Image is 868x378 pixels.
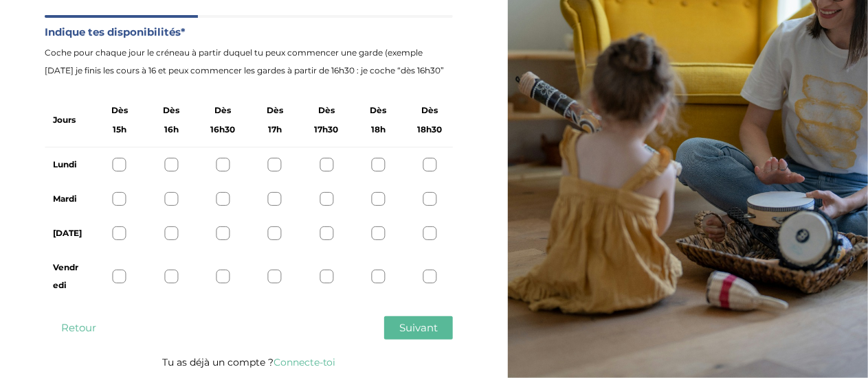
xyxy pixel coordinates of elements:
span: 18h30 [418,121,443,139]
label: [DATE] [53,224,82,242]
span: Dès [370,102,386,119]
span: Dès [111,102,128,119]
span: 17h30 [315,121,339,139]
button: Suivant [384,316,453,340]
span: 17h [268,121,282,139]
span: Dès [163,102,179,119]
span: 15h [113,121,126,139]
label: Jours [53,111,76,129]
span: 16h30 [210,121,235,139]
button: Retour [45,316,113,340]
span: 16h [164,121,179,139]
span: Dès [267,102,283,119]
label: Vendredi [53,259,82,294]
span: 18h [371,121,386,139]
span: Dès [214,102,231,119]
label: Lundi [53,156,82,174]
span: Suivant [399,321,438,334]
span: Dès [422,102,438,119]
a: Connecte-toi [274,356,336,368]
span: Dès [318,102,335,119]
span: Coche pour chaque jour le créneau à partir duquel tu peux commencer une garde (exemple [DATE] je ... [45,44,453,80]
label: Mardi [53,190,82,208]
label: Indique tes disponibilités* [45,23,453,41]
p: Tu as déjà un compte ? [45,353,453,371]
